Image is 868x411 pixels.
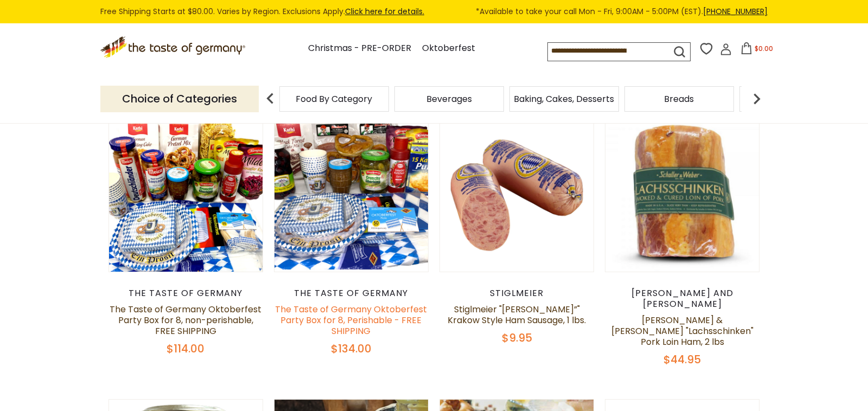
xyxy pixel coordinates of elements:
[259,88,281,110] img: previous arrow
[308,41,411,56] a: Christmas - PRE-ORDER
[100,86,259,112] p: Choice of Categories
[422,41,475,56] a: Oktoberfest
[755,44,773,53] span: $0.00
[605,119,759,272] img: Schaller & Weber "Lachsschinken" Pork Loin Ham, 2 lbs
[275,119,428,272] img: The Taste of Germany Oktoberfest Party Box for 8, Perishable - FREE SHIPPING
[664,95,694,103] a: Breads
[439,288,594,299] div: Stiglmeier
[275,303,427,337] a: The Taste of Germany Oktoberfest Party Box for 8, Perishable - FREE SHIPPING
[605,288,759,310] div: [PERSON_NAME] and [PERSON_NAME]
[502,330,532,345] span: $9.95
[440,119,593,272] img: Stiglmeier "Krakauer”" Krakow Style Ham Sausage, 1 lbs.
[345,6,424,17] a: Click here for details.
[274,288,429,299] div: The Taste of Germany
[514,95,614,103] a: Baking, Cakes, Desserts
[331,341,372,356] span: $134.00
[448,303,586,326] a: Stiglmeier "[PERSON_NAME]”" Krakow Style Ham Sausage, 1 lbs.
[110,303,261,337] a: The Taste of Germany Oktoberfest Party Box for 8, non-perishable, FREE SHIPPING
[663,352,701,367] span: $44.95
[734,42,780,59] button: $0.00
[100,5,768,18] div: Free Shipping Starts at $80.00. Varies by Region. Exclusions Apply.
[426,95,472,103] a: Beverages
[108,288,263,299] div: The Taste of Germany
[167,341,205,356] span: $114.00
[746,88,768,110] img: next arrow
[109,119,263,272] img: The Taste of Germany Oktoberfest Party Box for 8, non-perishable, FREE SHIPPING
[476,5,768,18] span: *Available to take your call Mon - Fri, 9:00AM - 5:00PM (EST).
[703,6,768,17] a: [PHONE_NUMBER]
[611,314,754,348] a: [PERSON_NAME] & [PERSON_NAME] "Lachsschinken" Pork Loin Ham, 2 lbs
[296,95,372,103] a: Food By Category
